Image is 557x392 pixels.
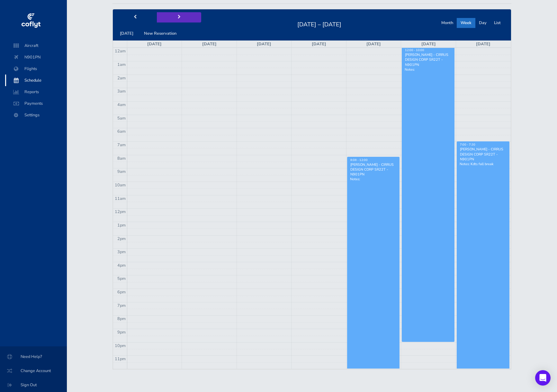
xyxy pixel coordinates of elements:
[405,67,451,72] p: Notes:
[117,62,126,67] span: 1am
[257,41,271,47] a: [DATE]
[117,88,126,94] span: 3am
[147,41,162,47] a: [DATE]
[115,356,126,362] span: 11pm
[115,343,126,349] span: 10pm
[117,102,126,108] span: 4am
[117,289,126,295] span: 6pm
[117,169,126,174] span: 9am
[117,329,126,335] span: 9pm
[457,18,475,28] button: Week
[115,209,126,215] span: 12pm
[421,41,436,47] a: [DATE]
[115,48,126,54] span: 12am
[437,18,457,28] button: Month
[12,86,60,98] span: Reports
[350,177,397,182] p: Notes:
[115,196,126,201] span: 11am
[12,75,60,86] span: Schedule
[140,29,180,39] button: New Reservation
[117,276,126,281] span: 5pm
[8,365,59,377] span: Change Account
[117,263,126,268] span: 4pm
[117,129,126,134] span: 6am
[117,249,126,255] span: 3pm
[117,303,126,308] span: 7pm
[312,41,326,47] a: [DATE]
[535,370,551,386] div: Open Intercom Messenger
[12,63,60,75] span: Flights
[490,18,505,28] button: List
[8,351,59,362] span: Need Help?
[202,41,217,47] a: [DATE]
[293,19,345,28] h2: [DATE] – [DATE]
[117,142,126,148] span: 7am
[113,12,157,22] button: prev
[117,316,126,322] span: 8pm
[157,12,201,22] button: next
[366,41,381,47] a: [DATE]
[115,182,126,188] span: 10am
[460,147,507,162] div: [PERSON_NAME] - CIRRUS DESIGN CORP SR22T - N901PN
[117,236,126,242] span: 2pm
[116,29,137,39] button: [DATE]
[117,115,126,121] span: 5am
[476,41,490,47] a: [DATE]
[117,75,126,81] span: 2am
[350,158,368,162] span: 8:08 - 12:00
[117,222,126,228] span: 1pm
[405,48,424,52] span: 12:00 - 10:00
[12,51,60,63] span: N901PN
[117,156,126,161] span: 8am
[460,162,507,166] p: Notes: Kdts fall break
[460,143,475,147] span: 7:00 - 7:30
[475,18,490,28] button: Day
[12,40,60,51] span: Aircraft
[8,379,59,391] span: Sign Out
[12,109,60,121] span: Settings
[20,11,41,31] img: coflyt logo
[350,162,397,177] div: [PERSON_NAME] - CIRRUS DESIGN CORP SR22T - N901PN
[405,52,451,67] div: [PERSON_NAME] - CIRRUS DESIGN CORP SR22T - N901PN
[12,98,60,109] span: Payments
